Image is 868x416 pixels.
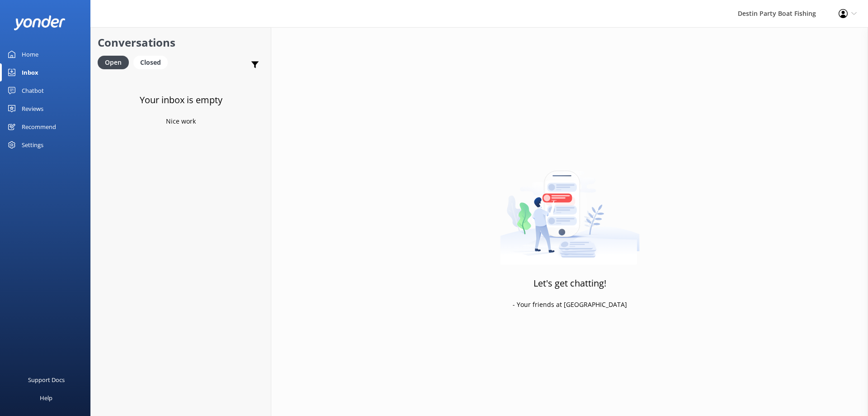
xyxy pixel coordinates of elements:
[513,300,627,310] p: - Your friends at [GEOGRAPHIC_DATA]
[133,57,172,67] a: Closed
[22,63,38,81] div: Inbox
[22,81,44,100] div: Chatbot
[14,15,66,30] img: yonder-white-logo.png
[40,389,52,407] div: Help
[133,56,168,69] div: Closed
[500,152,640,265] img: artwork of a man stealing a conversation from at giant smartphone
[28,371,65,389] div: Support Docs
[166,116,196,126] p: Nice work
[533,276,606,291] h3: Let's get chatting!
[22,136,43,154] div: Settings
[22,100,43,118] div: Reviews
[98,34,264,51] h2: Conversations
[22,45,38,63] div: Home
[22,118,56,136] div: Recommend
[98,56,129,69] div: Open
[140,93,222,107] h3: Your inbox is empty
[98,57,133,67] a: Open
